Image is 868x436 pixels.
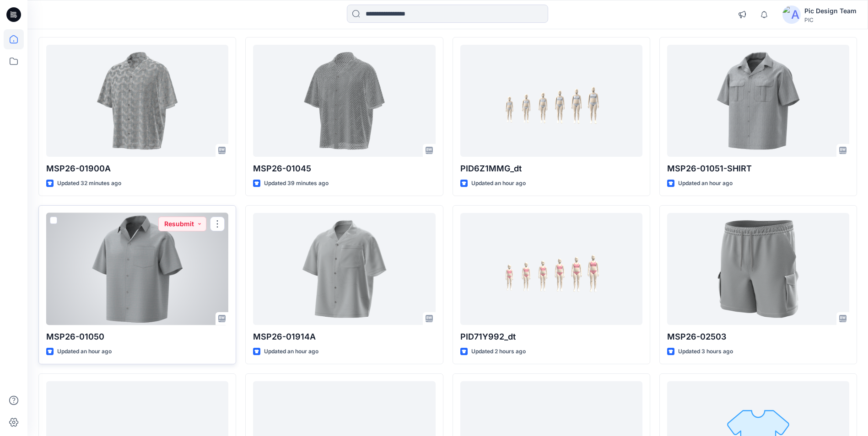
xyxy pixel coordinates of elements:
p: Updated 32 minutes ago [57,179,121,188]
p: MSP26-01050 [46,330,228,343]
p: Updated an hour ago [57,347,112,356]
a: MSP26-01050 [46,213,228,325]
p: Updated 39 minutes ago [264,179,329,188]
p: MSP26-01045 [253,162,435,175]
div: PIC [804,16,857,23]
a: MSP26-02503 [667,213,849,325]
p: Updated an hour ago [471,179,526,188]
a: MSP26-01045 [253,45,435,157]
p: MSP26-02503 [667,330,849,343]
a: PID71Y992_dt [460,213,642,325]
p: Updated an hour ago [678,179,733,188]
a: PID6Z1MMG_dt [460,45,642,157]
p: Updated an hour ago [264,347,318,356]
a: MSP26-01051-SHIRT [667,45,849,157]
p: MSP26-01051-SHIRT [667,162,849,175]
p: MSP26-01900A [46,162,228,175]
p: Updated 2 hours ago [471,347,526,356]
img: avatar [782,5,801,24]
p: PID6Z1MMG_dt [460,162,642,175]
p: PID71Y992_dt [460,330,642,343]
div: Pic Design Team [804,5,857,16]
a: MSP26-01900A [46,45,228,157]
p: Updated 3 hours ago [678,347,733,356]
p: MSP26-01914A [253,330,435,343]
a: MSP26-01914A [253,213,435,325]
